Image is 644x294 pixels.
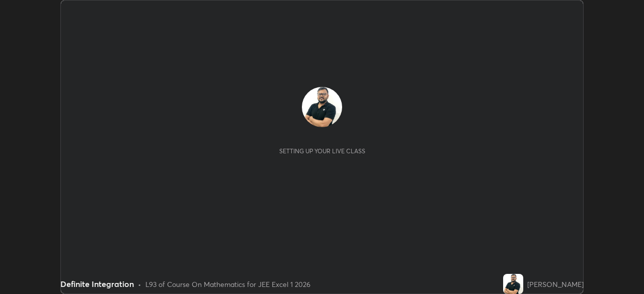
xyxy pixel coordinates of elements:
[302,87,342,127] img: f98899dc132a48bf82b1ca03f1bb1e20.jpg
[279,147,365,155] div: Setting up your live class
[60,278,134,290] div: Definite Integration
[138,279,141,289] div: •
[503,274,523,294] img: f98899dc132a48bf82b1ca03f1bb1e20.jpg
[527,279,584,289] div: [PERSON_NAME]
[145,279,310,289] div: L93 of Course On Mathematics for JEE Excel 1 2026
